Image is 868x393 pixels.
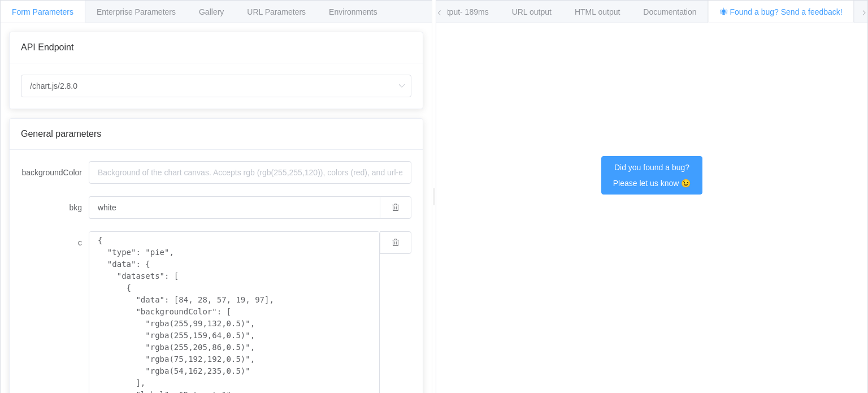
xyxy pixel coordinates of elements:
[460,7,489,16] span: - 189ms
[21,196,89,219] label: bkg
[414,7,488,16] span: Image output
[21,129,101,139] span: General parameters
[199,7,224,16] span: Gallery
[89,196,380,219] input: Background of the chart canvas. Accepts rgb (rgb(255,255,120)), colors (red), and url-encoded hex...
[247,7,306,16] span: URL Parameters
[720,7,843,16] span: 🕷 Found a bug? Send a feedback!
[89,161,411,184] input: Background of the chart canvas. Accepts rgb (rgb(255,255,120)), colors (red), and url-encoded hex...
[613,163,691,188] span: Did you found a bug? Please let us know 😉
[97,7,176,16] span: Enterprise Parameters
[12,7,73,16] span: Form Parameters
[21,231,89,254] label: c
[643,7,696,16] span: Documentation
[601,156,703,195] button: Did you found a bug?Please let us know 😉
[329,7,377,16] span: Environments
[21,42,73,52] span: API Endpoint
[21,75,411,97] input: Select
[575,7,620,16] span: HTML output
[21,161,89,184] label: backgroundColor
[512,7,552,16] span: URL output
